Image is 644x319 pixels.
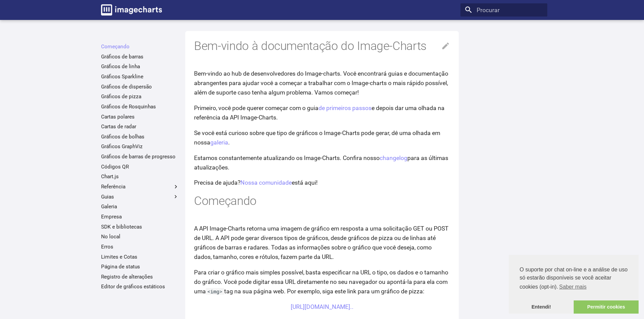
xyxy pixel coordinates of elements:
[101,214,122,220] font: Empresa
[101,173,179,180] a: Chart.js
[224,288,424,295] font: tag na sua página web. Por exemplo, siga este link para um gráfico de pizza:
[210,139,228,146] a: galeria
[240,179,292,186] a: Nossa comunidade
[292,179,318,186] font: está aqui!
[101,203,179,210] a: Galeria
[101,164,129,170] font: Códigos QR
[531,304,551,310] font: Entendi!
[520,267,627,290] font: O suporte por chat on-line e a análise de uso só estarão disponíveis se você aceitar cookies (opt...
[101,114,135,120] font: Cartas polares
[101,44,129,50] font: Começando
[101,234,120,240] font: No local
[194,225,449,260] font: A API Image-Charts retorna uma imagem de gráfico em resposta a uma solicitação GET ou POST de URL...
[194,155,448,171] font: para as últimas atualizações.
[101,283,179,290] a: Editor de gráficos estáticos
[101,204,117,210] font: Galeria
[101,93,179,100] a: Gráficos de pizza
[101,63,140,70] font: Gráficos de linha
[101,263,179,270] a: Página de status
[194,70,448,96] font: Bem-vindo ao hub de desenvolvedores do Image-charts. Você encontrará guias e documentação abrange...
[101,74,143,80] font: Gráficos Sparkline
[194,179,240,186] font: Precisa de ajuda?
[101,244,113,250] font: Erros
[194,155,380,161] font: Estamos constantemente atualizando os Image-Charts. Confira nosso
[509,300,574,314] a: dispensar mensagem de cookie
[101,103,179,110] a: Gráficos de Rosquinhas
[101,124,136,130] font: Cartas de radar
[194,130,440,146] font: Se você está curioso sobre que tipo de gráficos o Image-Charts pode gerar, dê uma olhada em nossa
[101,174,119,180] font: Chart.js
[558,282,588,292] a: saiba mais sobre cookies
[194,105,445,121] font: e depois dar uma olhada na referência da API Image-Charts.
[101,264,140,270] font: Página de status
[101,133,179,140] a: Gráficos de bolhas
[228,139,230,146] font: .
[101,94,141,100] font: Gráficos de pizza
[101,4,162,16] img: logotipo
[291,303,354,310] a: [URL][DOMAIN_NAME]..
[101,54,143,60] font: Gráficos de barras
[380,155,407,161] a: changelog
[101,274,153,280] font: Registro de alterações
[101,184,125,190] font: Referência
[101,43,179,50] a: Começando
[460,3,547,17] input: Procurar
[98,1,165,18] a: Documentação de gráficos de imagem
[101,273,179,280] a: Registro de alterações
[101,194,114,200] font: Guias
[101,83,179,90] a: Gráficos de dispersão
[574,300,639,314] a: permitir cookies
[101,113,179,120] a: Cartas polares
[587,304,625,310] font: Permitir cookies
[206,288,224,295] code: <img>
[101,143,179,150] a: Gráficos GraphViz
[194,39,427,53] font: Bem-vindo à documentação do Image-Charts
[101,53,179,60] a: Gráficos de barras
[101,233,179,240] a: No local
[559,284,587,290] font: Saber mais
[101,63,179,70] a: Gráficos de linha
[101,134,144,140] font: Gráficos de bolhas
[509,255,639,314] div: consentimento de cookie
[318,105,372,111] a: de primeiros passos
[101,254,137,260] font: Limites e Cotas
[194,269,448,295] font: Para criar o gráfico mais simples possível, basta especificar na URL o tipo, os dados e o tamanho...
[194,105,318,111] font: Primeiro, você pode querer começar com o guia
[101,73,179,80] a: Gráficos Sparkline
[101,224,142,230] font: SDK e bibliotecas
[101,213,179,220] a: Empresa
[101,153,179,160] a: Gráficos de barras de progresso
[101,254,179,260] a: Limites e Cotas
[194,194,257,208] font: Começando
[101,243,179,250] a: Erros
[101,154,175,160] font: Gráficos de barras de progresso
[101,163,179,170] a: Códigos QR
[101,143,143,150] font: Gráficos GraphViz
[101,223,179,230] a: SDK e bibliotecas
[101,284,165,290] font: Editor de gráficos estáticos
[101,104,156,110] font: Gráficos de Rosquinhas
[101,84,152,90] font: Gráficos de dispersão
[101,123,179,130] a: Cartas de radar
